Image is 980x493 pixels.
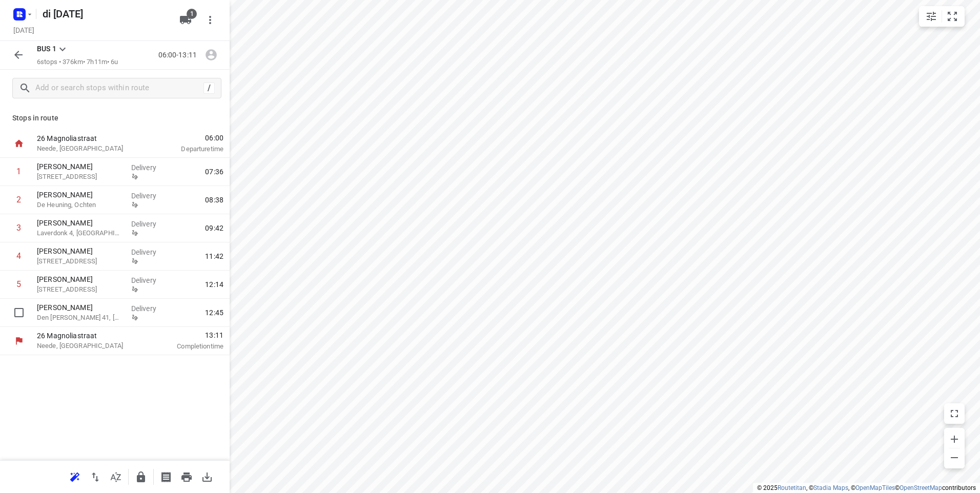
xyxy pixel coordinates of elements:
[16,251,21,261] div: 4
[156,471,176,481] span: Print shipping labels
[37,161,123,172] p: [PERSON_NAME]
[201,50,221,59] span: Assign driver
[200,10,220,30] button: More
[919,6,965,27] div: small contained button group
[37,284,123,295] p: Venneslatweg 14, Eibergen
[37,331,144,341] p: 26 Magnoliastraat
[16,279,21,289] div: 5
[942,6,963,27] button: Fit zoom
[131,467,151,487] button: Lock route
[205,223,223,233] span: 09:42
[205,167,223,177] span: 07:36
[37,133,144,143] p: 26 Magnoliastraat
[9,24,38,36] h5: Project date
[37,143,144,154] p: Neede, [GEOGRAPHIC_DATA]
[131,219,169,229] p: Delivery
[9,302,29,323] span: Select
[156,144,223,154] p: Departure time
[37,313,123,323] p: Den Esker 41, Haaksbergen
[38,6,171,22] h5: Rename
[205,279,223,290] span: 12:14
[131,191,169,201] p: Delivery
[37,190,123,200] p: [PERSON_NAME]
[37,274,123,284] p: [PERSON_NAME]
[205,251,223,261] span: 11:42
[106,471,126,481] span: Sort by time window
[156,330,223,340] span: 13:11
[16,195,21,204] div: 2
[156,133,223,143] span: 06:00
[156,341,223,352] p: Completion time
[16,167,21,176] div: 1
[131,247,169,257] p: Delivery
[205,307,223,318] span: 12:45
[187,9,197,19] span: 1
[855,484,895,491] a: OpenMapTiles
[131,303,169,314] p: Delivery
[778,484,806,491] a: Routetitan
[37,246,123,256] p: [PERSON_NAME]
[37,200,123,210] p: De Heuning, Ochten
[921,6,942,27] button: Map settings
[37,228,123,238] p: Laverdonk 4, Heeswijk-dinther
[12,113,217,124] p: Stops in route
[37,218,123,228] p: [PERSON_NAME]
[131,162,169,173] p: Delivery
[37,302,123,313] p: [PERSON_NAME]
[813,484,848,491] a: Stadia Maps
[37,256,123,266] p: [STREET_ADDRESS]
[203,83,215,94] div: /
[757,484,976,491] li: © 2025 , © , © © contributors
[37,57,118,67] p: 6 stops • 376km • 7h11m • 6u
[35,80,203,96] input: Add or search stops within route
[158,50,201,60] p: 06:00-13:11
[131,275,169,285] p: Delivery
[900,484,942,491] a: OpenStreetMap
[37,44,56,54] p: BUS 1
[205,195,223,205] span: 08:38
[175,10,196,30] button: 1
[176,471,197,481] span: Print route
[16,223,21,233] div: 3
[37,172,123,182] p: Generaal Winkelmanstraat 4, Soesterberg
[37,341,144,351] p: Neede, [GEOGRAPHIC_DATA]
